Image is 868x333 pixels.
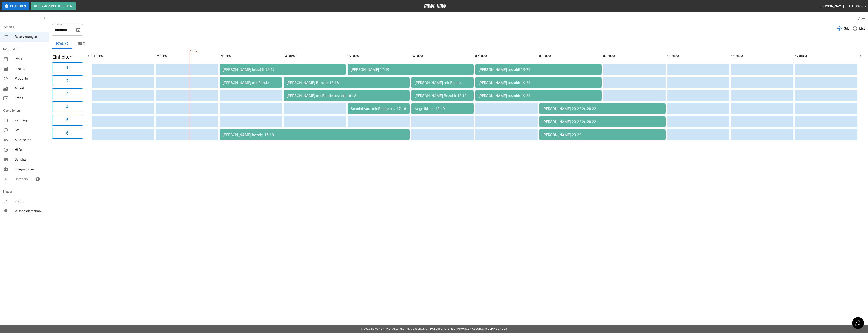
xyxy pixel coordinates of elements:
span: Mitarbeiter [15,138,46,142]
th: 06:00PM [411,51,474,62]
div: [PERSON_NAME] mit Bande bezahlt 18-19 [415,80,470,85]
span: 15:36 [189,49,190,53]
h6: 2 [66,78,68,84]
h6: 3 [66,91,68,97]
button: Reservierung erstellen [31,2,76,10]
span: Fotos [15,96,46,101]
th: 07:00PM [475,51,538,62]
th: 03:00PM [220,51,282,62]
a: Datenschutz-Bestimmungen [430,327,472,330]
h6: 4 [66,104,68,110]
button: Ausloggen [847,2,868,10]
th: 11:00PM [731,51,793,62]
div: [PERSON_NAME] Bezahlt 18-19 [415,94,470,98]
div: [PERSON_NAME] 20-22 2x 20-22 [542,120,662,124]
div: [PERSON_NAME] bezahlt 19-21 [479,80,598,85]
div: Angeliki n.s. 18-19 [415,107,470,111]
h6: 5 [66,117,68,123]
div: [PERSON_NAME] bezaht 15-18 [223,133,407,137]
span: Profil [15,57,46,62]
button: 3 [52,88,83,99]
th: 10:00PM [667,51,729,62]
div: [PERSON_NAME] mit Bande bezahlt 15-16 [223,80,279,85]
span: List [859,26,865,31]
div: [PERSON_NAME] 20-22 2x 20-22 [542,107,662,111]
button: 2 [52,75,83,86]
img: logo [424,4,446,8]
span: Inventar [15,66,46,71]
th: 12:00AM [795,51,857,62]
button: Pausieren [2,2,29,10]
span: Konto [15,199,46,204]
button: Choose date, selected date is 30. Aug. 2025 [74,26,82,34]
span: Reservierungen [15,34,46,39]
span: Produkte [15,76,46,81]
th: 08:00PM [539,51,602,62]
h6: 1 [66,65,68,71]
div: [PERSON_NAME] bezahlt 19-21 [479,67,598,72]
th: 09:00PM [603,51,666,62]
span: Artikel [15,86,46,91]
h6: 6 [66,130,68,136]
div: inventory tabs [52,39,865,49]
button: 1 [52,62,83,73]
label: View [858,17,865,21]
span: Berichte [15,157,46,162]
span: Std [15,128,46,133]
div: [PERSON_NAME] Bezahlt 16-18 [287,80,407,85]
span: Wissensdatenbank [15,209,46,214]
span: Hilfe [15,147,46,152]
button: 5 [52,115,83,126]
button: Bowling [52,39,72,49]
table: sticky table [90,49,859,142]
a: Geschäftsbedingungen [472,327,507,330]
span: Integrationen [15,167,46,172]
h5: Einheiten [52,54,83,60]
div: [PERSON_NAME] mit Bande bezahlt 16-18 [287,94,407,98]
button: [PERSON_NAME] [819,2,846,10]
div: [PERSON_NAME] 20-22 [542,133,662,137]
button: 6 [52,128,83,139]
span: © 2022 BowlNow, Inc. Alle Rechte vorbehalten. [361,327,430,330]
th: 05:00PM [348,51,410,62]
div: [PERSON_NAME] 17-19 [351,67,471,72]
th: 02:00PM [156,51,218,62]
div: [PERSON_NAME] bezahlt 19-21 [479,94,598,98]
span: Grid [844,26,850,31]
span: Zahlung [15,118,46,123]
button: 4 [52,101,83,112]
div: Schnipi Andi mit Bande n.s. 17-18 [351,107,407,111]
th: 01:00PM [92,51,154,62]
button: test [72,39,90,49]
th: 04:00PM [284,51,346,62]
div: [PERSON_NAME] bezahlt 15-17 [223,67,343,72]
